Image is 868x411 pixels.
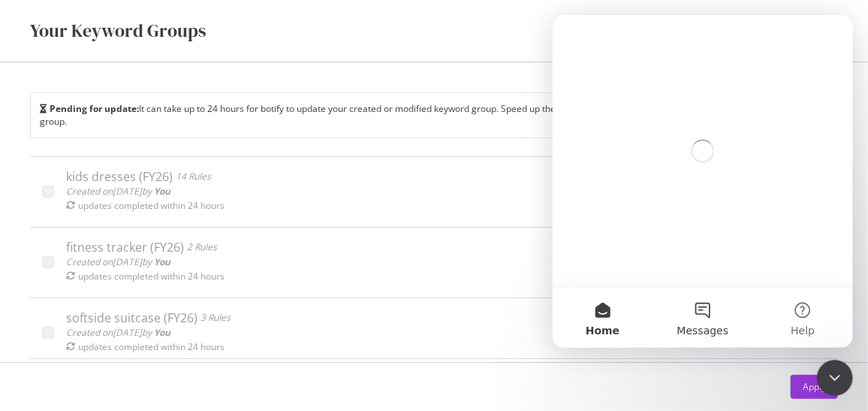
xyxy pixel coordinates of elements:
div: kids dresses (FY26) [66,169,173,184]
b: You [154,326,170,339]
div: Apply [803,380,826,393]
div: Your Keyword Groups [30,18,206,44]
span: Created on [DATE] by [66,255,170,268]
div: softside suitcase (FY26) [66,310,197,325]
div: updates completed within 24 hours [78,270,225,283]
button: Create a new Keyword Group [30,359,196,395]
div: It can take up to 24 hours for botify to update your created or modified keyword group. Speed up ... [40,102,739,128]
div: 14 Rules [176,169,211,184]
b: Pending for update: [50,102,139,115]
span: Created on [DATE] by [66,185,170,198]
div: 3 Rules [200,310,231,325]
span: Created on [DATE] by [66,326,170,339]
button: Apply [791,375,838,399]
div: updates completed within 24 hours [78,340,225,353]
b: You [154,255,170,268]
b: You [154,185,170,198]
iframe: Intercom live chat [553,15,853,348]
div: 2 Rules [187,240,217,255]
div: fitness tracker (FY26) [66,240,184,255]
div: updates completed within 24 hours [78,199,225,212]
iframe: Intercom live chat [817,360,853,396]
